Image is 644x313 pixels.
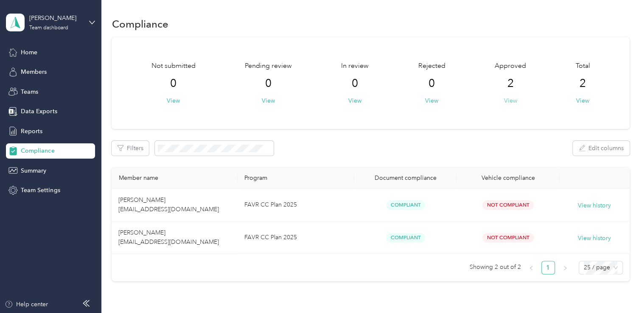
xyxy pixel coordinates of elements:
button: right [558,261,572,274]
span: 0 [428,77,435,90]
span: Reports [21,127,42,136]
div: Vehicle compliance [464,174,553,182]
span: Rejected [418,61,445,71]
span: Team Settings [21,186,60,195]
h1: Compliance [112,20,168,28]
div: Document compliance [361,174,450,182]
span: Approved [495,61,526,71]
span: left [529,265,534,271]
span: Teams [21,87,38,96]
a: 1 [542,261,554,274]
span: Compliant [386,233,425,243]
span: Data Exports [21,107,57,116]
span: 0 [265,77,272,90]
span: [PERSON_NAME] [EMAIL_ADDRESS][DOMAIN_NAME] [118,196,218,213]
iframe: Everlance-gr Chat Button Frame [596,265,644,313]
button: left [524,261,538,274]
td: FAVR CC Plan 2025 [238,189,354,221]
span: 0 [352,77,358,90]
div: [PERSON_NAME] [29,14,82,22]
span: Compliance [21,146,54,155]
button: View history [578,234,611,243]
span: 2 [507,77,513,90]
li: 1 [541,261,555,274]
span: Compliant [386,200,425,210]
span: Summary [21,166,46,175]
button: View [504,96,517,105]
div: Page Size [579,261,623,274]
span: Not submitted [151,61,196,71]
div: Team dashboard [29,25,68,31]
button: View [262,96,275,105]
button: Filters [112,141,149,156]
th: Program [238,168,354,189]
span: Members [21,67,47,76]
button: Edit columns [573,141,630,156]
span: [PERSON_NAME] [EMAIL_ADDRESS][DOMAIN_NAME] [118,229,218,246]
span: 0 [170,77,176,90]
span: In review [341,61,369,71]
span: Not Compliant [482,233,534,243]
span: Showing 2 out of 2 [470,261,521,274]
button: View [348,96,361,105]
button: View [576,96,589,105]
button: Help center [5,300,48,309]
button: View [425,96,438,105]
td: FAVR CC Plan 2025 [238,221,354,254]
span: Pending review [245,61,292,71]
li: Previous Page [524,261,538,274]
th: Member name [112,168,238,189]
span: Total [575,61,590,71]
button: View [167,96,180,105]
span: Not Compliant [482,200,534,210]
span: 2 [580,77,586,90]
button: View history [578,201,611,210]
span: right [563,265,568,271]
li: Next Page [558,261,572,274]
span: 25 / page [584,261,618,274]
span: Home [21,48,37,57]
